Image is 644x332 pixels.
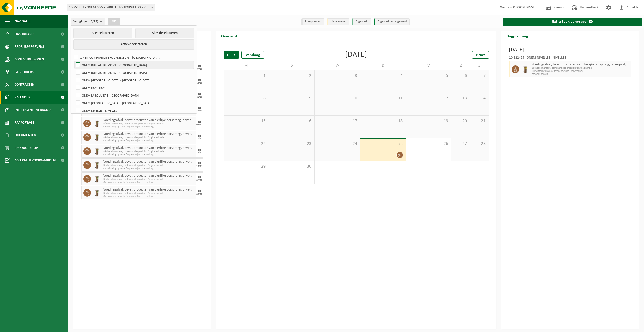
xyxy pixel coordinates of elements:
span: 29 [226,164,266,169]
span: 2 [272,73,312,79]
span: 21 [473,118,486,124]
button: Alles deselecteren [135,28,194,38]
span: Voedingsafval, bevat producten van dierlijke oorsprong, onverpakt, categorie 3 [532,63,630,67]
a: Extra taak aanvragen [503,18,642,26]
span: 25 [363,141,403,147]
div: DI [198,93,201,96]
span: 10 [317,96,358,101]
span: Voedingsafval, bevat producten van dierlijke oorsprong, onverpakt, categorie 3 [103,160,195,164]
td: D [269,61,315,70]
span: Voedingsafval, bevat producten van dierlijke oorsprong, onverpakt, categorie 3 [103,132,195,136]
span: Documenten [15,129,36,141]
li: Uit te voeren [327,18,349,25]
button: Alles selecteren [73,28,132,38]
span: Vestigingen [73,18,98,26]
div: 09/12 [196,193,202,196]
li: In te plannen [301,18,324,25]
span: Kalender [15,91,30,104]
label: ONEM HUY - HUY [75,84,194,91]
div: DI [198,190,201,193]
span: Omwisseling op vaste frequentie (incl. verwerking) [103,167,195,170]
span: 4 [363,73,403,79]
span: 15 [226,118,266,124]
img: WB-0140-HPE-BN-01 [93,161,101,169]
span: Dashboard [15,28,34,40]
div: 14/10 [196,82,202,84]
label: ONEM NIVELLES - NIVELLES [75,107,194,114]
span: Voedingsafval, bevat producten van dierlijke oorsprong, onverpakt, categorie 3 [103,118,195,122]
span: Voedingsafval, bevat producten van dierlijke oorsprong, onverpakt, categorie 3 [103,146,195,150]
div: Vandaag [241,51,264,59]
div: 28/10 [196,110,202,112]
strong: [PERSON_NAME] [512,6,537,9]
span: 7 [473,73,486,79]
div: DI [198,121,201,124]
div: 25/11 [196,165,202,168]
span: 27 [454,141,467,147]
span: Omwisseling op vaste frequentie (incl. verwerking) [103,195,195,198]
td: D [360,61,406,70]
td: Z [451,61,470,70]
span: 28 [473,141,486,147]
span: Déchet alimentaire, contenant des produits d'origine animale [103,122,195,125]
td: W [315,61,360,70]
button: Vestigingen(0/15) [71,18,105,25]
span: Voedingsafval, bevat producten van dierlijke oorsprong, onverpakt, categorie 3 [103,174,195,178]
div: 21/10 [196,96,202,98]
span: 16 [272,118,312,124]
span: Acceptatievoorwaarden [15,154,56,167]
div: DI [198,176,201,179]
label: ONEM [GEOGRAPHIC_DATA] - [GEOGRAPHIC_DATA] [75,76,194,84]
img: WB-0140-HPE-BN-01 [93,133,101,141]
span: 19 [409,118,449,124]
div: 18/11 [196,151,202,154]
span: Rapportage [15,116,34,129]
span: Déchet alimentaire, contenant des produits d'origine animale [103,164,195,167]
img: WB-0140-HPE-BN-01 [93,189,101,197]
span: 20 [454,118,467,124]
div: DI [198,79,201,82]
span: Déchet alimentaire, contenant des produits d'origine animale [532,67,630,70]
li: Afgewerkt [352,18,371,25]
label: ONEM COMPTABILITE FOURNISSEURS - [GEOGRAPHIC_DATA] [73,54,194,61]
span: 13 [454,96,467,101]
span: Omwisseling op vaste frequentie (incl. verwerking) [103,139,195,142]
span: Volgende [231,51,239,59]
div: DI [198,134,201,137]
div: 04/11 [196,124,202,126]
span: 1 [226,73,266,79]
span: Voedingsafval, bevat producten van dierlijke oorsprong, onverpakt, categorie 3 [103,188,195,192]
span: 23 [272,141,312,147]
span: Déchet alimentaire, contenant des produits d'origine animale [103,150,195,153]
label: ONEM LA LOUVIERE - [GEOGRAPHIC_DATA] [75,91,194,99]
li: Afgewerkt en afgemeld [374,18,410,25]
span: Déchet alimentaire, contenant des produits d'origine animale [103,178,195,181]
label: ONEM [GEOGRAPHIC_DATA] - [GEOGRAPHIC_DATA] [75,99,194,107]
div: 02/12 [196,179,202,182]
span: 17 [317,118,358,124]
div: DI [198,107,201,110]
div: DI [198,148,201,151]
label: ONEM BUREAU DE MONS - [GEOGRAPHIC_DATA] [75,61,194,69]
span: 10-754351 - ONEM COMPTABILITE FOURNISSEURS - BRUXELLES [67,4,155,11]
div: 11/11 [196,137,202,140]
h2: Dagplanning [501,31,533,41]
span: 18 [363,118,403,124]
td: V [406,61,452,70]
button: Actieve selecteren [73,39,194,50]
span: T250002806011 [532,73,630,76]
img: WB-0140-HPE-BN-01 [93,120,101,127]
span: 30 [272,164,312,169]
span: Omwisseling op vaste frequentie (incl. verwerking) [532,70,630,73]
a: Print [472,51,489,59]
span: Intelligente verbond... [15,104,54,116]
div: [DATE] [345,51,367,59]
span: Contactpersonen [15,53,44,66]
button: OK [108,18,120,26]
span: Déchet alimentaire, contenant des produits d'origine animale [103,192,195,195]
span: Déchet alimentaire, contenant des produits d'origine animale [103,136,195,139]
span: 5 [409,73,449,79]
span: Omwisseling op vaste frequentie (incl. verwerking) [103,125,195,128]
span: 10-754351 - ONEM COMPTABILITE FOURNISSEURS - BRUXELLES [67,4,155,11]
img: WB-0140-HPE-BN-01 [522,65,529,73]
